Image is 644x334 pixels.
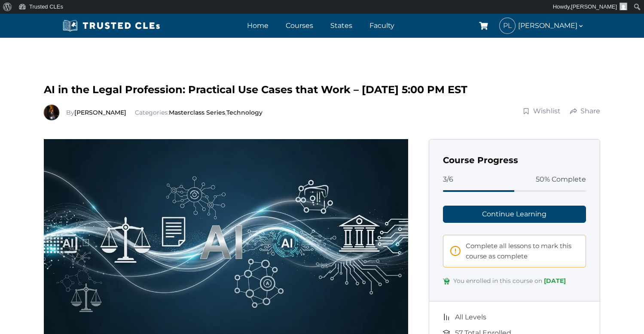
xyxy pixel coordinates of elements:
span: PL [500,18,515,33]
span: 50% Complete [536,174,586,185]
img: Trusted CLEs [60,19,163,32]
span: You enrolled in this course on [453,276,566,287]
span: 3/6 [443,174,453,185]
a: Continue Learning [443,206,586,223]
a: Share [570,106,601,116]
span: [DATE] [544,277,566,285]
span: AI in the Legal Profession: Practical Use Cases that Work – [DATE] 5:00 PM EST [44,83,467,96]
h3: Course Progress [443,153,586,167]
span: Complete all lessons to mark this course as complete [466,241,579,261]
span: By [66,109,128,116]
span: [PERSON_NAME] [571,3,617,10]
div: Categories: , [66,108,262,117]
a: Wishlist [522,106,561,116]
a: [PERSON_NAME] [74,109,126,116]
a: Courses [284,19,315,32]
span: [PERSON_NAME] [518,20,584,31]
a: States [328,19,354,32]
span: All Levels [455,312,486,323]
img: Richard Estevez [44,105,59,120]
a: Faculty [367,19,397,32]
a: Technology [226,109,262,116]
a: Home [245,19,271,32]
a: Masterclass Series [169,109,225,116]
